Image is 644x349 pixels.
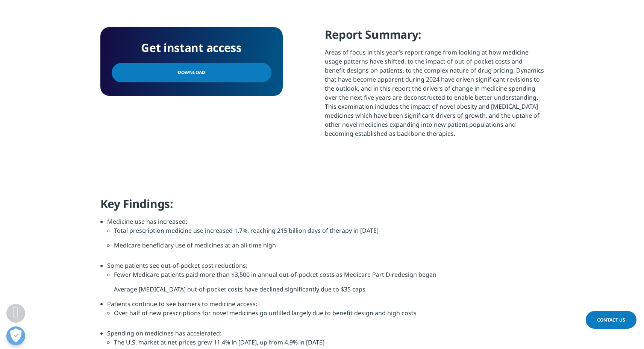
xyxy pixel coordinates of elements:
h4: Get instant access [112,38,271,57]
li: Total prescription medicine use increased 1.7%, reaching 215 billion days of therapy in [DATE] [114,226,544,241]
h4: Report Summary: [325,27,544,48]
p: Areas of focus in this year’s report range from looking at how medicine usage patterns have shift... [325,48,544,144]
li: Patients continue to see barriers to medicine access: [107,299,544,329]
ul: Average [MEDICAL_DATA] out-of-pocket costs have declined significantly due to $35 caps [107,270,544,294]
a: Download [112,63,271,82]
button: Open Preferences [6,326,25,345]
h4: Key Findings: [100,196,544,217]
span: Download [178,68,205,77]
li: Medicine use has increased: [107,217,544,261]
li: Fewer Medicare patients paid more than $3,500 in annual out-of-pocket costs as Medicare Part D re... [114,270,544,285]
li: Over half of new prescriptions for novel medicines go unfilled largely due to benefit design and ... [114,308,544,323]
span: Contact Us [597,317,625,323]
li: Some patients see out-of-pocket cost reductions: [107,261,544,299]
a: Contact Us [586,311,636,329]
li: Medicare beneficiary use of medicines at an all-time high [114,241,544,255]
